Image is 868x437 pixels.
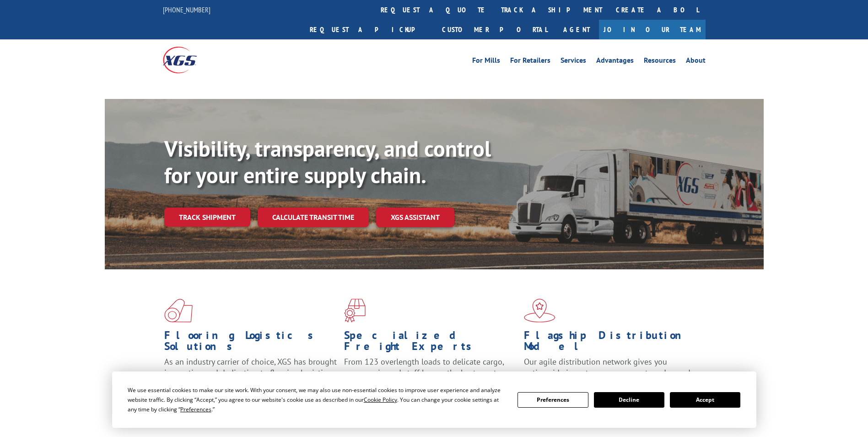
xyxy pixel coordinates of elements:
a: Customer Portal [435,20,554,39]
div: Cookie Consent Prompt [112,371,756,428]
button: Accept [670,392,740,408]
a: Advantages [596,57,634,67]
a: Track shipment [164,208,250,227]
img: xgs-icon-flagship-distribution-model-red [524,299,555,322]
b: Visibility, transparency, and control for your entire supply chain. [164,134,491,189]
a: About [686,57,706,67]
span: Our agile distribution network gives you nationwide inventory management on demand. [524,356,692,378]
img: xgs-icon-focused-on-flooring-red [344,299,366,322]
a: Resources [644,57,676,67]
a: XGS ASSISTANT [376,208,454,227]
span: Cookie Policy [364,396,397,404]
button: Preferences [518,392,588,408]
a: Request a pickup [303,20,435,39]
a: Services [561,57,586,67]
span: As an industry carrier of choice, XGS has brought innovation and dedication to flooring logistics... [164,356,337,389]
h1: Flooring Logistics Solutions [164,330,337,356]
a: Agent [554,20,599,39]
span: Preferences [180,405,211,413]
a: [PHONE_NUMBER] [163,5,210,14]
img: xgs-icon-total-supply-chain-intelligence-red [164,299,193,322]
a: Calculate transit time [258,208,369,227]
div: We use essential cookies to make our site work. With your consent, we may also use non-essential ... [128,385,507,414]
a: Join Our Team [599,20,706,39]
a: For Mills [472,57,500,67]
p: From 123 overlength loads to delicate cargo, our experienced staff knows the best way to move you... [344,356,517,397]
h1: Flagship Distribution Model [524,330,697,356]
a: For Retailers [510,57,550,67]
button: Decline [594,392,664,408]
h1: Specialized Freight Experts [344,330,517,356]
